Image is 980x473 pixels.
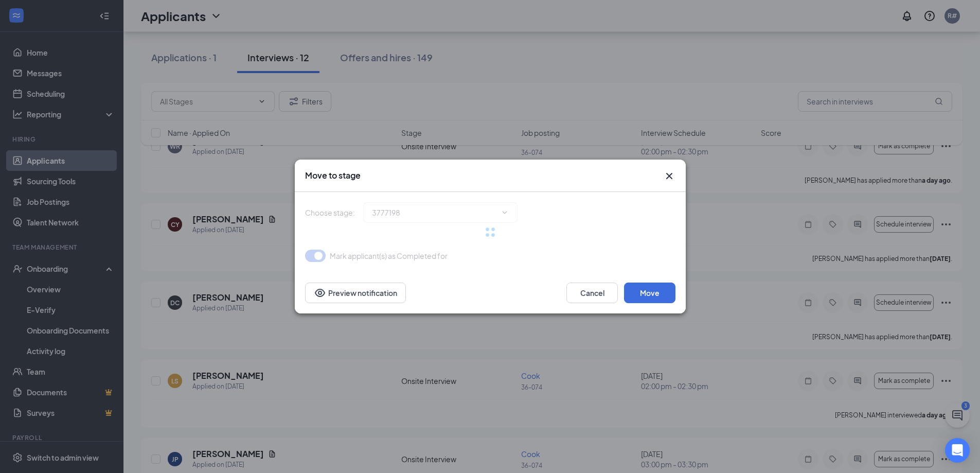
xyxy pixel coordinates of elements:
svg: Cross [663,170,675,182]
button: Cancel [566,283,618,303]
h3: Move to stage [305,170,361,181]
svg: Eye [314,287,326,299]
button: Move [624,283,675,303]
button: Preview notificationEye [305,283,406,303]
button: Close [663,170,675,182]
div: Open Intercom Messenger [945,438,970,463]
